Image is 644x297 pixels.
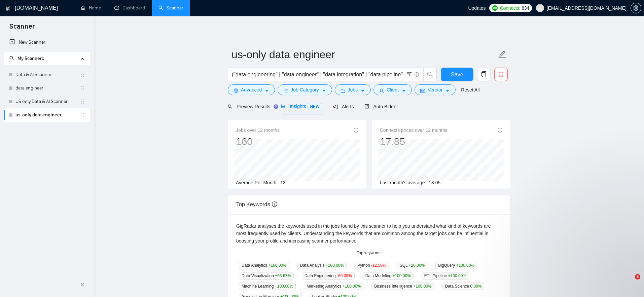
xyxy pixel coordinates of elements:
[80,112,85,118] span: holder
[234,88,238,93] span: setting
[621,274,637,290] iframe: Intercom live chat
[422,272,469,280] span: ETL Pipeline
[415,84,456,95] button: idcardVendorcaret-down
[635,274,640,280] span: 5
[379,88,384,93] span: user
[380,180,426,185] span: Last month's average:
[380,135,448,148] div: 17.85
[15,95,80,108] a: US only Data & AI Scanner
[80,85,85,91] span: holder
[4,36,90,49] li: New Scanner
[326,263,344,268] span: +100.00 %
[355,262,389,269] span: Python
[273,104,279,110] div: Tooltip anchor
[291,86,319,94] span: Job Category
[631,3,641,13] button: setting
[6,3,10,14] img: logo
[420,88,425,93] span: idcard
[477,68,491,81] button: copy
[17,55,44,61] span: My Scanners
[231,46,497,63] input: Scanner name...
[428,86,442,94] span: Vendor
[397,262,428,269] span: SQL
[80,99,85,104] span: holder
[4,68,90,81] li: Data & AI Scanner
[275,273,291,278] span: +66.67 %
[114,5,145,11] a: dashboardDashboard
[9,55,44,61] span: My Scanners
[631,5,641,11] a: setting
[241,86,262,94] span: Advanced
[363,272,414,280] span: Data Modeling
[280,180,286,185] span: 13
[442,283,485,290] span: Data Science
[461,86,479,94] a: Reset All
[268,263,286,268] span: +160.00 %
[236,180,278,185] span: Average Per Month:
[228,104,270,109] span: Preview Results
[275,284,293,289] span: +100.00 %
[445,88,450,93] span: caret-down
[15,108,80,122] a: us-only data engineer
[308,103,322,110] span: NEW
[495,71,507,77] span: delete
[264,88,269,93] span: caret-down
[409,263,425,268] span: +20.00 %
[9,56,14,61] span: search
[435,262,477,269] span: BigQuery
[392,273,410,278] span: +100.00 %
[477,71,490,77] span: copy
[4,81,90,95] li: data engineer
[522,4,529,12] span: 634
[373,84,412,95] button: userClientcaret-down
[9,36,84,49] a: New Scanner
[322,88,326,93] span: caret-down
[492,5,498,11] img: upwork-logo.png
[413,284,431,289] span: +100.00 %
[343,284,361,289] span: +100.00 %
[456,263,474,268] span: +100.00 %
[371,263,386,268] span: -12.50 %
[498,128,502,133] span: info-circle
[353,250,385,256] span: Top keywords
[423,68,437,81] button: search
[236,126,280,134] span: Jobs over 12 months
[360,88,365,93] span: caret-down
[158,5,183,11] a: searchScanner
[81,5,101,11] a: homeHome
[354,128,358,133] span: info-circle
[239,283,296,290] span: Machine Learning
[281,104,286,109] span: area-chart
[236,222,502,245] div: GigRadar analyses the keywords used in the jobs found by this scanner to help you understand what...
[631,5,641,11] span: setting
[470,284,481,289] span: 0.00 %
[371,283,434,290] span: Business Intelligence
[448,273,466,278] span: +100.00 %
[429,180,440,185] span: 18.05
[236,135,280,148] div: 160
[4,22,40,36] span: Scanner
[380,126,448,134] span: Connects prices over 12 months
[364,104,398,109] span: Auto Bidder
[297,262,347,269] span: Data Analysis
[333,104,338,109] span: notification
[337,273,352,278] span: -60.00 %
[239,272,294,280] span: Data Visualization
[239,262,289,269] span: Data Analytics
[364,104,369,109] span: robot
[278,84,332,95] button: barsJob Categorycaret-down
[304,283,363,290] span: Marketing Analytics
[348,86,358,94] span: Jobs
[333,104,354,109] span: Alerts
[441,68,473,81] button: Save
[232,70,412,79] input: Search Freelance Jobs...
[494,68,508,81] button: delete
[335,84,371,95] button: folderJobscaret-down
[302,272,355,280] span: Data Engineering
[228,84,275,95] button: settingAdvancedcaret-down
[424,71,436,77] span: search
[4,95,90,108] li: US only Data & AI Scanner
[401,88,406,93] span: caret-down
[15,81,80,95] a: data engineer
[451,70,463,79] span: Save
